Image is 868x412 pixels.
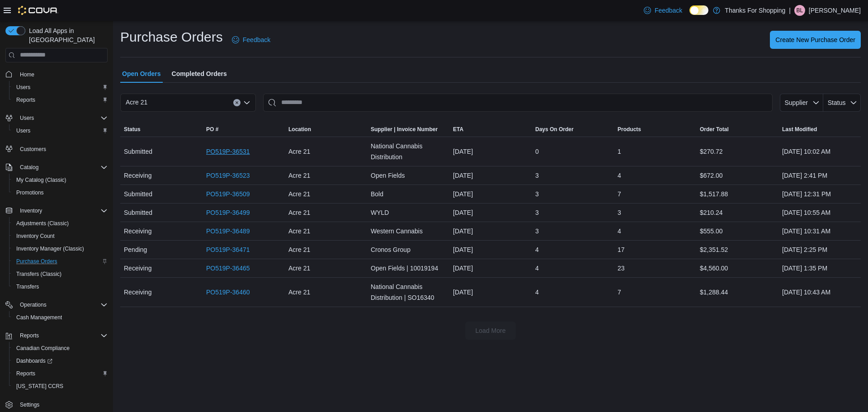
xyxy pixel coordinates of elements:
a: Feedback [640,1,686,19]
button: Clear input [233,99,241,106]
span: Reports [16,370,35,377]
div: [DATE] 2:25 PM [778,241,861,259]
span: Feedback [243,35,270,44]
img: Cova [18,6,58,15]
span: Promotions [13,187,108,198]
div: $555.00 [696,222,778,240]
div: [DATE] [449,204,532,222]
span: 7 [618,287,621,298]
span: Adjustments (Classic) [13,218,108,229]
span: Status [828,99,846,106]
button: Users [9,81,111,94]
button: Open list of options [243,99,250,106]
div: $1,288.44 [696,283,778,301]
span: PO # [206,126,218,133]
span: Reports [13,95,108,105]
span: Location [288,126,311,133]
span: Bl [797,5,803,16]
span: Feedback [655,6,682,15]
div: Open Fields [367,166,449,185]
span: Reports [16,96,35,104]
button: Users [2,112,111,124]
span: Products [618,126,641,133]
span: Last Modified [782,126,817,133]
span: Purchase Orders [16,258,57,265]
button: Inventory [16,205,46,216]
span: 4 [618,170,621,181]
a: Feedback [228,31,274,49]
span: Canadian Compliance [16,345,70,352]
div: Open Fields | 10019194 [367,259,449,277]
span: Receiving [124,287,151,298]
span: Acre 21 [288,146,310,157]
div: [DATE] [449,222,532,240]
a: My Catalog (Classic) [13,175,70,185]
span: Acre 21 [288,244,310,255]
a: Users [13,125,34,136]
input: This is a search bar. After typing your query, hit enter to filter the results lower in the page. [263,94,773,112]
a: Dashboards [9,355,111,367]
span: Cash Management [13,312,108,323]
button: Canadian Compliance [9,342,111,355]
button: Order Total [696,122,778,137]
a: PO519P-36531 [206,146,250,157]
span: Submitted [124,189,152,199]
div: [DATE] [449,283,532,301]
a: Cash Management [13,312,66,323]
span: Customers [16,143,108,155]
a: Reports [13,368,39,379]
div: WYLD [367,204,449,222]
a: PO519P-36489 [206,226,250,237]
div: Bold [367,185,449,203]
div: [DATE] 1:35 PM [778,259,861,277]
span: Customers [20,146,46,153]
span: Load More [476,326,506,335]
span: Pending [124,244,147,255]
span: Transfers (Classic) [16,270,61,278]
span: 17 [618,244,625,255]
div: [DATE] [449,142,532,161]
button: Products [614,122,696,137]
button: Status [823,94,861,112]
a: Settings [16,399,43,410]
span: 3 [618,207,621,218]
button: Catalog [2,161,111,174]
button: Reports [2,329,111,342]
span: Supplier [785,99,808,106]
button: Supplier | Invoice Number [367,122,449,137]
span: 1 [618,146,621,157]
span: Operations [20,301,47,308]
button: Create New Purchase Order [770,31,861,49]
button: Adjustments (Classic) [9,217,111,230]
button: Inventory Count [9,230,111,242]
span: Reports [16,330,108,341]
a: Home [16,69,38,80]
span: Receiving [124,226,151,237]
span: Cash Management [16,314,62,321]
span: Reports [20,332,39,339]
div: [DATE] 2:41 PM [778,166,861,185]
button: Users [16,113,38,123]
span: Users [16,127,30,134]
span: Inventory Manager (Classic) [13,243,108,254]
a: Purchase Orders [13,256,61,267]
a: Promotions [13,187,47,198]
a: PO519P-36460 [206,287,250,298]
span: Create New Purchase Order [775,35,855,44]
a: Transfers (Classic) [13,269,65,279]
span: Supplier | Invoice Number [371,126,438,133]
button: Cash Management [9,311,111,324]
button: Load More [465,322,516,340]
div: [DATE] 10:02 AM [778,142,861,161]
span: Acre 21 [288,263,310,274]
button: My Catalog (Classic) [9,174,111,186]
span: Acre 21 [288,287,310,298]
span: My Catalog (Classic) [16,176,66,184]
button: Inventory Manager (Classic) [9,242,111,255]
div: $672.00 [696,166,778,185]
span: Settings [20,401,39,408]
span: Acre 21 [288,207,310,218]
span: 3 [535,207,539,218]
a: Dashboards [13,355,56,366]
a: Adjustments (Classic) [13,218,72,229]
